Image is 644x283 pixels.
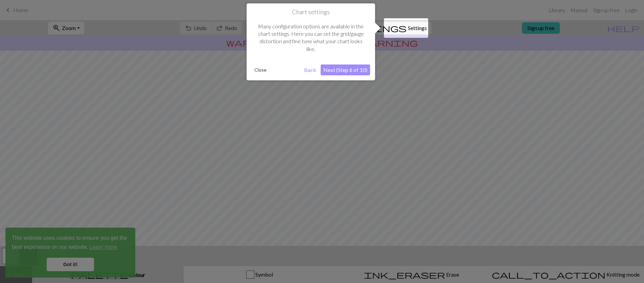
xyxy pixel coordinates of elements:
h1: Chart settings [252,8,370,16]
button: Back [301,65,319,75]
div: Chart settings [247,3,375,80]
button: Close [252,65,269,75]
div: Many configuration options are available in the chart settings. Here you can set the grid/gauge d... [252,16,370,60]
button: Next (Step 6 of 10) [321,65,370,75]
